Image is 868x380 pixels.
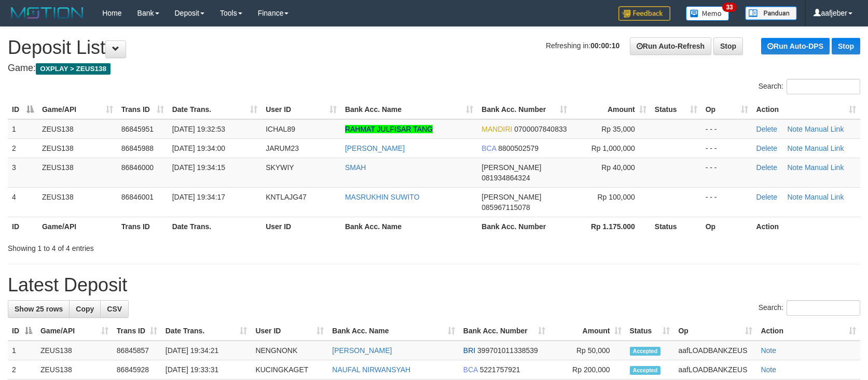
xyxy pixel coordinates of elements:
[345,125,433,133] a: RAHMAT JULFISAR TANG
[172,125,225,133] span: [DATE] 19:32:53
[100,300,129,318] a: CSV
[752,217,860,236] th: Action
[756,144,777,152] a: Delete
[674,321,756,341] th: Op: activate to sort column ascending
[630,347,661,356] span: Accepted
[251,341,328,360] td: NENGNONK
[172,193,225,201] span: [DATE] 19:34:17
[674,341,756,360] td: aafLOADBANKZEUS
[121,144,154,152] span: 86845988
[8,119,38,139] td: 1
[8,187,38,217] td: 4
[686,6,729,21] img: Button%20Memo.svg
[787,125,803,133] a: Note
[756,321,860,341] th: Action: activate to sort column ascending
[8,321,36,341] th: ID: activate to sort column descending
[345,144,405,152] a: [PERSON_NAME]
[8,239,354,254] div: Showing 1 to 4 of 4 entries
[626,321,674,341] th: Status: activate to sort column ascending
[266,144,299,152] span: JARUM23
[161,360,252,379] td: [DATE] 19:33:31
[756,193,777,201] a: Delete
[8,341,36,360] td: 1
[38,217,117,236] th: Game/API
[601,125,635,133] span: Rp 35,000
[121,163,154,172] span: 86846000
[713,37,743,55] a: Stop
[787,300,860,316] input: Search:
[651,217,701,236] th: Status
[459,321,549,341] th: Bank Acc. Number: activate to sort column ascending
[756,125,777,133] a: Delete
[701,100,752,119] th: Op: activate to sort column ascending
[674,360,756,379] td: aafLOADBANKZEUS
[805,163,844,172] a: Manual Link
[161,321,252,341] th: Date Trans.: activate to sort column ascending
[514,125,567,133] span: Copy 0700007840833 to clipboard
[787,79,860,94] input: Search:
[701,138,752,158] td: - - -
[8,37,860,58] h1: Deposit List
[756,163,777,172] a: Delete
[805,144,844,152] a: Manual Link
[618,6,670,21] img: Feedback.jpg
[121,125,154,133] span: 86845951
[113,321,161,341] th: Trans ID: activate to sort column ascending
[36,63,111,75] span: OXPLAY > ZEUS138
[8,5,87,21] img: MOTION_logo.png
[701,119,752,139] td: - - -
[8,275,860,295] h1: Latest Deposit
[549,360,626,379] td: Rp 200,000
[69,300,101,318] a: Copy
[161,341,252,360] td: [DATE] 19:34:21
[341,100,477,119] th: Bank Acc. Name: activate to sort column ascending
[266,163,294,172] span: SKYWIY
[36,321,113,341] th: Game/API: activate to sort column ascending
[787,144,803,152] a: Note
[345,163,366,172] a: SMAH
[172,163,225,172] span: [DATE] 19:34:15
[759,79,860,94] label: Search:
[113,341,161,360] td: 86845857
[597,193,635,201] span: Rp 100,000
[251,321,328,341] th: User ID: activate to sort column ascending
[477,100,571,119] th: Bank Acc. Number: activate to sort column ascending
[590,41,619,50] strong: 00:00:10
[701,217,752,236] th: Op
[8,360,36,379] td: 2
[332,346,392,355] a: [PERSON_NAME]
[8,300,70,318] a: Show 25 rows
[480,365,520,374] span: Copy 5221757921 to clipboard
[787,193,803,201] a: Note
[8,158,38,187] td: 3
[168,100,262,119] th: Date Trans.: activate to sort column ascending
[832,38,860,54] a: Stop
[752,100,860,119] th: Action: activate to sort column ascending
[630,37,711,55] a: Run Auto-Refresh
[601,163,635,172] span: Rp 40,000
[8,138,38,158] td: 2
[261,217,341,236] th: User ID
[38,100,117,119] th: Game/API: activate to sort column ascending
[481,174,530,182] span: Copy 081934864324 to clipboard
[701,158,752,187] td: - - -
[571,217,651,236] th: Rp 1.175.000
[107,305,122,313] span: CSV
[481,203,530,212] span: Copy 085967115078 to clipboard
[328,321,459,341] th: Bank Acc. Name: activate to sort column ascending
[571,100,651,119] th: Amount: activate to sort column ascending
[481,125,512,133] span: MANDIRI
[761,365,776,374] a: Note
[651,100,701,119] th: Status: activate to sort column ascending
[787,163,803,172] a: Note
[266,193,307,201] span: KNTLAJG47
[630,366,661,375] span: Accepted
[261,100,341,119] th: User ID: activate to sort column ascending
[805,125,844,133] a: Manual Link
[168,217,262,236] th: Date Trans.
[76,305,94,313] span: Copy
[701,187,752,217] td: - - -
[549,341,626,360] td: Rp 50,000
[266,125,295,133] span: ICHAL89
[463,346,475,355] span: BRI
